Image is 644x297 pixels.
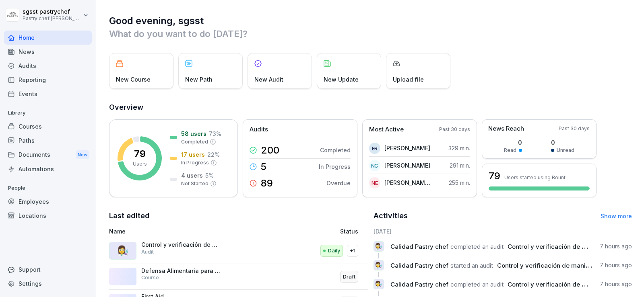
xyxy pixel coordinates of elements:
[551,138,574,147] p: 0
[4,147,92,162] a: DocumentsNew
[488,124,524,133] p: News Reach
[116,75,151,84] p: New Course
[504,147,516,154] p: Read
[23,8,81,15] p: sgsst pastrychef
[4,182,92,195] p: People
[4,107,92,119] p: Library
[350,247,355,255] p: +1
[109,227,268,236] p: Name
[450,281,504,288] span: completed an audit
[4,45,92,59] a: News
[375,279,382,290] p: 👩‍🔬
[4,87,92,101] a: Events
[23,16,81,21] p: Pastry chef [PERSON_NAME] y Cocina gourmet
[601,213,632,219] a: Show more
[384,178,431,187] p: [PERSON_NAME] [PERSON_NAME]
[4,195,92,209] a: Employees
[326,179,351,187] p: Overdue
[109,14,632,27] h1: Good evening, sgsst
[449,178,470,187] p: 255 min.
[4,209,92,223] a: Locations
[600,280,632,288] p: 7 hours ago
[109,238,368,264] a: 👩‍🔬Control y verificación de manipuladoresAuditDaily+1
[185,75,213,84] p: New Path
[320,146,351,154] p: Completed
[4,133,92,147] a: Paths
[4,31,92,45] a: Home
[343,273,355,281] p: Draft
[254,75,283,84] p: New Audit
[390,281,448,288] span: Calidad Pastry chef
[390,243,448,250] span: Calidad Pastry chef
[4,59,92,73] a: Audits
[4,262,92,277] div: Support
[450,262,493,269] span: started an audit
[4,147,92,162] div: Documents
[497,262,615,269] span: Control y verificación de manipuladores
[109,210,368,221] h2: Last edited
[375,260,382,271] p: 👩‍🔬
[109,27,632,40] p: What do you want to do [DATE]?
[141,267,222,274] p: Defensa Alimentaria para Operarios de Producción
[133,160,147,168] p: Users
[4,73,92,87] a: Reporting
[369,125,404,134] p: Most Active
[181,159,209,166] p: In Progress
[448,144,470,152] p: 329 min.
[324,75,359,84] p: New Update
[557,147,574,154] p: Unread
[374,227,632,236] h6: [DATE]
[181,150,205,159] p: 17 users
[450,243,504,250] span: completed an audit
[489,169,500,183] h3: 79
[319,162,351,171] p: In Progress
[390,262,448,269] span: Calidad Pastry chef
[374,210,408,221] h2: Activities
[261,162,266,172] p: 5
[504,174,567,180] p: Users started using Bounti
[439,126,470,133] p: Past 30 days
[76,150,89,160] div: New
[134,149,146,159] p: 79
[261,178,273,188] p: 89
[181,180,208,187] p: Not Started
[109,102,632,113] h2: Overview
[369,177,380,188] div: NE
[181,171,203,180] p: 4 users
[141,248,154,256] p: Audit
[209,129,221,138] p: 73 %
[600,261,632,269] p: 7 hours ago
[261,145,279,155] p: 200
[340,227,358,236] p: Status
[508,281,625,288] span: Control y verificación de manipuladores
[504,138,522,147] p: 0
[117,244,129,258] p: 👩‍🔬
[559,125,590,132] p: Past 30 days
[369,160,380,171] div: NC
[181,138,208,145] p: Completed
[450,161,470,170] p: 291 min.
[4,162,92,176] a: Automations
[384,144,430,152] p: [PERSON_NAME]
[205,171,214,180] p: 5 %
[384,161,430,170] p: [PERSON_NAME]
[4,119,92,133] a: Courses
[375,241,382,252] p: 👩‍🔬
[393,75,424,84] p: Upload file
[181,129,206,138] p: 58 users
[141,241,222,248] p: Control y verificación de manipuladores
[250,125,268,134] p: Audits
[508,243,625,250] span: Control y verificación de manipuladores
[109,264,368,290] a: Defensa Alimentaria para Operarios de ProducciónCourseDraft
[4,277,92,291] a: Settings
[600,242,632,250] p: 7 hours ago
